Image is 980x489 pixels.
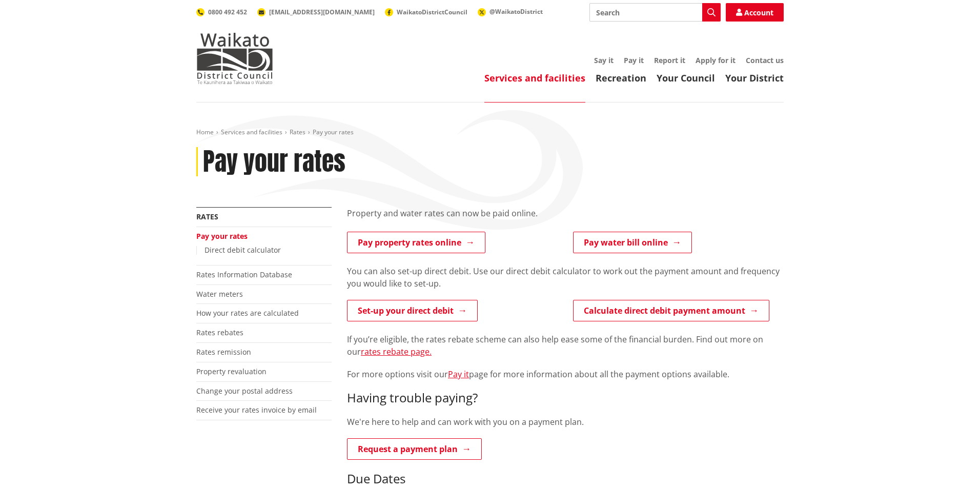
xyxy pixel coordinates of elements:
[196,8,247,16] a: 0800 492 452
[347,416,784,428] p: We're here to help and can work with you on a payment plan.
[347,438,482,460] a: Request a payment plan
[596,72,646,84] a: Recreation
[196,289,243,299] a: Water meters
[573,232,692,253] a: Pay water bill online
[347,232,485,253] a: Pay property rates online
[573,300,769,321] a: Calculate direct debit payment amount
[589,3,721,22] input: Search input
[484,72,585,84] a: Services and facilities
[385,8,467,16] a: WaikatoDistrictCouncil
[624,55,644,65] a: Pay it
[196,328,243,337] a: Rates rebates
[196,33,273,84] img: Waikato District Council - Te Kaunihera aa Takiwaa o Waikato
[347,391,784,405] h3: Having trouble paying?
[347,333,784,358] p: If you’re eligible, the rates rebate scheme can also help ease some of the financial burden. Find...
[313,128,354,136] span: Pay your rates
[361,346,432,357] a: rates rebate page.
[347,300,478,321] a: Set-up your direct debit
[347,472,784,486] h3: Due Dates
[478,7,543,16] a: @WaikatoDistrict
[196,128,214,136] a: Home
[196,212,218,221] a: Rates
[257,8,375,16] a: [EMAIL_ADDRESS][DOMAIN_NAME]
[196,405,317,415] a: Receive your rates invoice by email
[290,128,305,136] a: Rates
[696,55,736,65] a: Apply for it
[726,3,784,22] a: Account
[594,55,614,65] a: Say it
[725,72,784,84] a: Your District
[347,207,784,232] div: Property and water rates can now be paid online.
[489,7,543,16] span: @WaikatoDistrict
[196,308,299,318] a: How your rates are calculated
[269,8,375,16] span: [EMAIL_ADDRESS][DOMAIN_NAME]
[746,55,784,65] a: Contact us
[397,8,467,16] span: WaikatoDistrictCouncil
[208,8,247,16] span: 0800 492 452
[196,128,784,137] nav: breadcrumb
[196,386,293,396] a: Change your postal address
[448,369,469,380] a: Pay it
[196,231,248,241] a: Pay your rates
[657,72,715,84] a: Your Council
[221,128,282,136] a: Services and facilities
[654,55,685,65] a: Report it
[196,366,267,376] a: Property revaluation
[196,270,292,279] a: Rates Information Database
[347,368,784,380] p: For more options visit our page for more information about all the payment options available.
[347,265,784,290] p: You can also set-up direct debit. Use our direct debit calculator to work out the payment amount ...
[196,347,251,357] a: Rates remission
[203,147,345,177] h1: Pay your rates
[205,245,281,255] a: Direct debit calculator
